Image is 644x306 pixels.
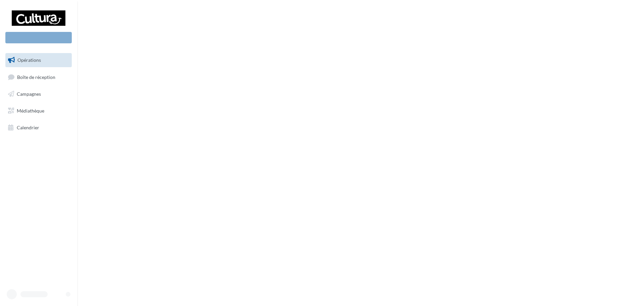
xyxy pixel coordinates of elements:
span: Calendrier [17,124,39,130]
span: Campagnes [17,91,41,97]
a: Boîte de réception [4,70,73,84]
a: Campagnes [4,87,73,101]
span: Boîte de réception [17,74,55,80]
span: Opérations [17,57,41,63]
a: Médiathèque [4,104,73,118]
div: Nouvelle campagne [5,32,72,43]
a: Opérations [4,53,73,67]
a: Calendrier [4,121,73,135]
span: Médiathèque [17,108,44,114]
